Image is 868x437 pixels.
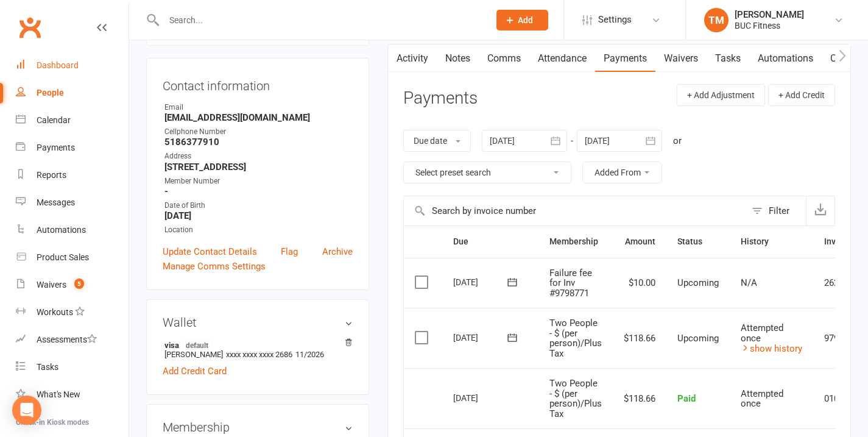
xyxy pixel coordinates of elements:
[16,189,129,216] a: Messages
[37,88,64,98] div: People
[673,133,682,148] div: or
[164,224,353,236] div: Location
[746,196,806,226] button: Filter
[437,44,479,73] a: Notes
[37,280,66,290] div: Waivers
[16,354,129,381] a: Tasks
[704,8,729,32] div: TM
[163,316,353,329] h3: Wallet
[403,89,478,108] h3: Payments
[730,226,813,257] th: History
[37,115,71,125] div: Calendar
[666,226,730,257] th: Status
[16,271,129,299] a: Waivers 5
[16,216,129,244] a: Automations
[164,126,353,138] div: Cellphone Number
[388,44,437,73] a: Activity
[37,362,58,372] div: Tasks
[163,259,266,274] a: Manage Comms Settings
[16,79,129,107] a: People
[164,210,353,221] strong: [DATE]
[677,277,719,288] span: Upcoming
[16,326,129,354] a: Assessments
[37,307,73,317] div: Workouts
[37,252,89,262] div: Product Sales
[281,244,298,259] a: Flag
[442,226,538,257] th: Due
[677,84,765,106] button: + Add Adjustment
[479,44,529,73] a: Comms
[16,134,129,162] a: Payments
[595,44,655,73] a: Payments
[295,350,324,359] span: 11/2026
[37,389,80,399] div: What's New
[404,196,746,226] input: Search by invoice number
[613,308,666,368] td: $118.66
[37,225,86,235] div: Automations
[163,338,353,361] li: [PERSON_NAME]
[37,170,66,180] div: Reports
[735,20,804,31] div: BUC Fitness
[549,268,592,299] span: Failure fee for Inv #9798771
[582,162,662,183] button: Added From
[613,368,666,428] td: $118.66
[518,15,533,25] span: Add
[16,52,129,79] a: Dashboard
[768,84,835,106] button: + Add Credit
[655,44,707,73] a: Waivers
[549,318,602,359] span: Two People - $ (per person)/Plus Tax
[37,60,79,70] div: Dashboard
[163,421,353,434] h3: Membership
[16,299,129,326] a: Workouts
[677,333,719,344] span: Upcoming
[164,186,353,197] strong: -
[16,381,129,408] a: What's New
[164,137,353,147] strong: 5186377910
[37,197,75,207] div: Messages
[12,396,41,425] div: Open Intercom Messenger
[164,340,347,350] strong: visa
[529,44,595,73] a: Attendance
[16,107,129,134] a: Calendar
[538,226,613,257] th: Membership
[741,388,783,410] span: Attempted once
[741,277,757,288] span: N/A
[496,10,548,30] button: Add
[741,343,802,354] a: show history
[403,130,471,152] button: Due date
[37,335,97,344] div: Assessments
[164,162,353,172] strong: [STREET_ADDRESS]
[164,102,353,113] div: Email
[16,244,129,271] a: Product Sales
[160,12,481,29] input: Search...
[707,44,749,73] a: Tasks
[735,9,804,20] div: [PERSON_NAME]
[769,204,789,218] div: Filter
[453,272,509,291] div: [DATE]
[164,200,353,211] div: Date of Birth
[749,44,822,73] a: Automations
[453,328,509,347] div: [DATE]
[164,176,353,187] div: Member Number
[15,12,45,43] a: Clubworx
[613,258,666,308] td: $10.00
[74,279,84,289] span: 5
[163,244,257,259] a: Update Contact Details
[549,378,602,419] span: Two People - $ (per person)/Plus Tax
[322,244,353,259] a: Archive
[453,388,509,407] div: [DATE]
[741,322,783,344] span: Attempted once
[16,162,129,189] a: Reports
[182,340,212,350] span: default
[164,151,353,162] div: Address
[163,74,353,93] h3: Contact information
[598,6,632,34] span: Settings
[613,226,666,257] th: Amount
[226,350,292,359] span: xxxx xxxx xxxx 2686
[37,143,75,152] div: Payments
[677,393,696,404] span: Paid
[164,112,353,123] strong: [EMAIL_ADDRESS][DOMAIN_NAME]
[163,364,227,378] a: Add Credit Card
